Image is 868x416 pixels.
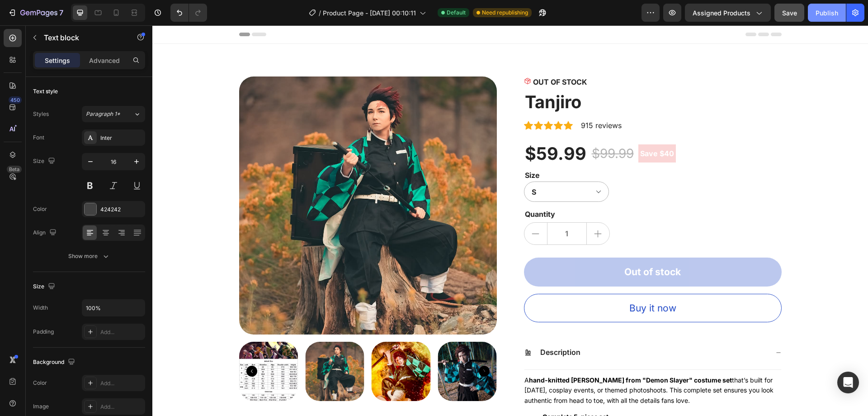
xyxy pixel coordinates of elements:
button: Buy it now [372,268,629,297]
div: Inter [100,134,143,142]
span: Product Page - [DATE] 00:10:11 [323,8,416,18]
div: Buy it now [477,276,524,290]
button: 7 [4,4,67,22]
input: Auto [82,300,145,316]
input: quantity [395,197,434,219]
button: Publish [808,4,846,22]
div: Text style [33,87,58,96]
p: Description [388,322,428,332]
p: Settings [45,56,70,65]
div: Add... [100,403,143,411]
div: Size [33,281,57,293]
button: Paragraph 1* [82,106,145,122]
button: Out of stock [372,232,629,261]
p: 7 [59,7,63,18]
strong: Complete 5-piece set [390,387,456,395]
div: Out of stock [472,239,528,254]
div: Font [33,134,44,142]
div: Padding [33,328,54,336]
button: decrement [372,197,395,219]
div: Show more [68,252,110,261]
div: 424242 [100,206,143,214]
p: Advanced [89,56,120,65]
div: Open Intercom Messenger [837,372,859,393]
div: Image [33,402,49,411]
div: Add... [100,379,143,387]
legend: Size [372,143,388,156]
iframe: Design area [152,25,868,416]
h2: Tanjiro [372,66,629,88]
div: Width [33,304,48,312]
div: Color [33,205,47,213]
span: Need republishing [482,9,528,17]
div: $99.99 [439,118,482,139]
div: Undo/Redo [170,4,207,22]
div: 450 [9,96,22,104]
div: Styles [33,110,49,118]
span: Paragraph 1* [86,110,120,118]
span: Assigned Products [693,8,750,18]
div: Align [33,227,58,239]
div: Beta [7,166,22,173]
p: 915 reviews [429,95,469,105]
button: Assigned Products [685,4,771,22]
button: Save [774,4,804,22]
span: / [319,8,321,18]
div: Publish [816,8,838,18]
div: Color [33,379,47,387]
p: OUT OF STOCK [381,51,435,62]
button: Show more [33,248,145,264]
p: Text block [44,32,121,43]
div: Add... [100,328,143,336]
button: Carousel Next Arrow [326,340,337,351]
span: Default [447,9,466,17]
pre: Save $40 [486,119,524,137]
p: A that’s built for [DATE], cosplay events, or themed photoshoots. This complete set ensures you l... [372,351,621,379]
div: Background [33,356,77,368]
div: Quantity [372,182,629,195]
span: Save [782,9,797,17]
button: increment [434,197,457,219]
div: Size [33,155,57,167]
div: $59.99 [372,117,435,140]
strong: hand-knitted [PERSON_NAME] from "Demon Slayer" costume set [377,351,580,359]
